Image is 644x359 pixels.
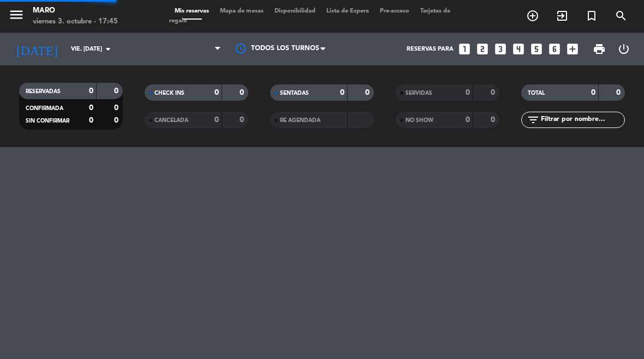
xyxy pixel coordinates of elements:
[407,46,454,53] span: Reservas para
[114,104,121,112] strong: 0
[26,89,61,94] span: RESERVADAS
[154,118,188,123] span: CANCELADA
[280,90,309,96] span: SENTADAS
[240,116,246,124] strong: 0
[475,42,490,56] i: looks_two
[526,9,539,22] i: add_circle_outline
[457,42,472,56] i: looks_one
[591,89,595,96] strong: 0
[615,9,628,22] i: search
[8,37,65,61] i: [DATE]
[169,8,214,14] span: Mis reservas
[214,89,219,96] strong: 0
[593,42,606,56] span: print
[556,9,569,22] i: exit_to_app
[406,118,433,123] span: NO SHOW
[466,89,470,96] strong: 0
[114,117,121,124] strong: 0
[540,114,624,126] input: Filtrar por nombre...
[365,89,372,96] strong: 0
[340,89,344,96] strong: 0
[114,87,121,95] strong: 0
[33,5,118,16] div: Maro
[518,7,547,25] span: RESERVAR MESA
[89,87,93,95] strong: 0
[269,8,321,14] span: Disponibilidad
[214,8,269,14] span: Mapa de mesas
[606,7,636,25] span: BUSCAR
[154,90,184,96] span: CHECK INS
[565,42,580,56] i: add_box
[321,8,374,14] span: Lista de Espera
[374,8,415,14] span: Pre-acceso
[617,42,630,56] i: power_settings_new
[8,7,25,27] button: menu
[491,89,497,96] strong: 0
[547,7,577,25] span: WALK IN
[280,118,320,123] span: RE AGENDADA
[8,7,25,23] i: menu
[33,16,118,27] div: viernes 3. octubre - 17:45
[611,33,636,65] div: LOG OUT
[547,42,562,56] i: looks_6
[406,90,432,96] span: SERVIDAS
[214,116,219,124] strong: 0
[577,7,606,25] span: Reserva especial
[466,116,470,124] strong: 0
[102,42,115,56] i: arrow_drop_down
[529,42,544,56] i: looks_5
[585,9,598,22] i: turned_in_not
[26,106,63,111] span: CONFIRMADA
[491,116,497,124] strong: 0
[240,89,246,96] strong: 0
[26,118,69,124] span: SIN CONFIRMAR
[89,117,93,124] strong: 0
[528,90,545,96] span: TOTAL
[616,89,623,96] strong: 0
[511,42,526,56] i: looks_4
[493,42,508,56] i: looks_3
[89,104,93,112] strong: 0
[527,113,540,126] i: filter_list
